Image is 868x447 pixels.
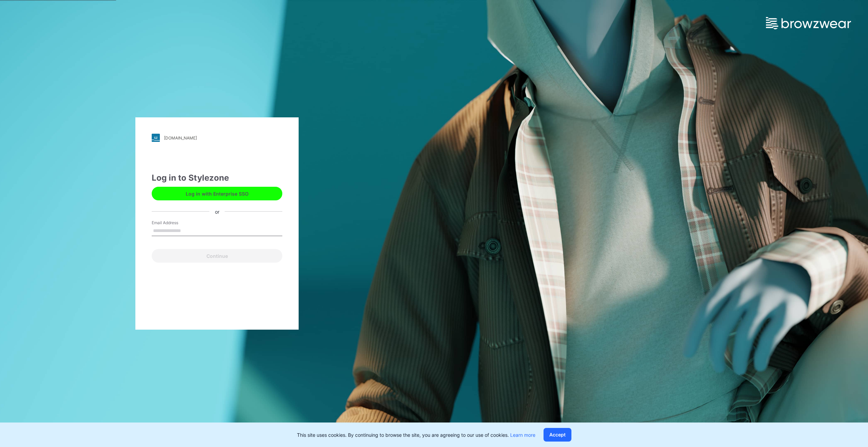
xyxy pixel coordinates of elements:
[152,187,282,200] button: Log in with Enterprise SSO
[510,432,535,438] a: Learn more
[152,134,282,142] a: [DOMAIN_NAME]
[766,17,851,29] img: browzwear-logo.e42bd6dac1945053ebaf764b6aa21510.svg
[544,428,571,442] button: Accept
[152,172,282,184] div: Log in to Stylezone
[297,431,535,438] p: This site uses cookies. By continuing to browse the site, you are agreeing to our use of cookies.
[152,134,160,142] img: stylezone-logo.562084cfcfab977791bfbf7441f1a819.svg
[210,208,225,215] div: or
[152,220,199,226] label: Email Address
[164,135,197,140] div: [DOMAIN_NAME]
